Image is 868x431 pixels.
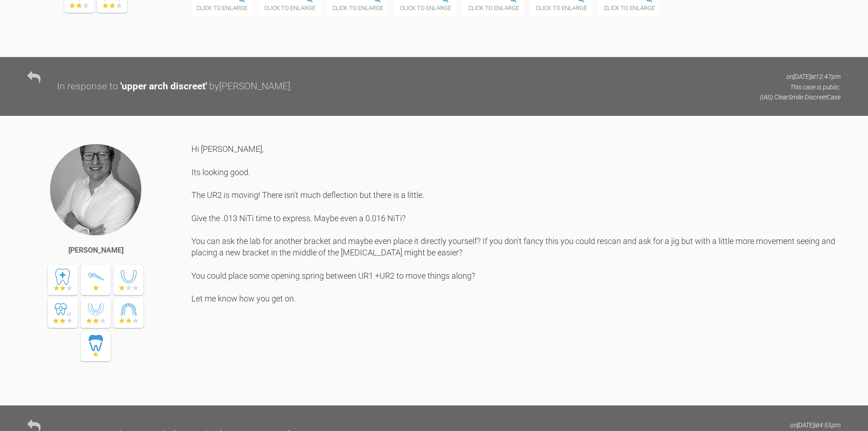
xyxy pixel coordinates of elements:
[49,143,142,236] img: Darren Cromey
[68,244,123,256] div: [PERSON_NAME]
[191,143,841,392] div: Hi [PERSON_NAME], Its looking good. The UR2 is moving! There isn't much deflection but there is a...
[120,79,207,94] div: ' upper arch discreet '
[209,79,290,94] div: by [PERSON_NAME]
[57,79,118,94] div: In response to
[760,420,841,430] p: on [DATE] at 4:55pm
[760,92,841,102] p: (IAS) ClearSmile Discreet Case
[760,82,841,92] p: This case is public.
[760,72,841,82] p: on [DATE] at 12:47pm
